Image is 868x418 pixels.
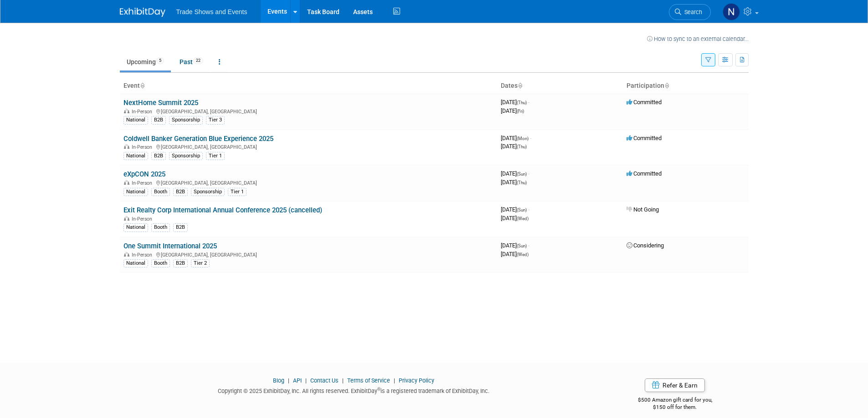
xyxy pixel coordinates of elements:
span: Not Going [627,206,659,213]
div: Sponsorship [191,188,225,196]
span: Committed [627,170,662,177]
a: Privacy Policy [399,377,434,384]
div: B2B [173,259,188,267]
span: In-Person [132,109,155,115]
span: Committed [627,135,662,141]
div: [GEOGRAPHIC_DATA], [GEOGRAPHIC_DATA] [123,179,493,186]
span: (Wed) [517,216,529,221]
div: Booth [151,259,170,267]
span: [DATE] [501,107,524,114]
span: [DATE] [501,215,529,222]
div: National [123,116,148,124]
span: - [528,242,529,249]
span: (Fri) [517,109,524,114]
img: ExhibitDay [120,8,165,17]
span: [DATE] [501,99,529,106]
span: [DATE] [501,135,531,141]
a: Sort by Event Name [140,82,144,89]
span: [DATE] [501,251,529,257]
a: Sort by Participation Type [664,82,669,89]
a: Search [669,4,711,20]
a: NextHome Summit 2025 [123,99,198,107]
span: - [528,99,529,106]
a: Contact Us [310,377,339,384]
span: (Thu) [517,100,527,105]
a: Past22 [173,53,210,71]
a: Exit Realty Corp International Annual Conference 2025 (cancelled) [123,206,322,214]
span: Search [681,9,702,15]
div: B2B [151,116,166,124]
span: In-Person [132,180,155,186]
div: Sponsorship [169,116,203,124]
sup: ® [377,387,380,392]
a: API [293,377,302,384]
span: Trade Shows and Events [176,8,247,15]
div: B2B [173,188,188,196]
img: In-Person Event [124,144,129,149]
a: Coldwell Banker Generation Blue Experience 2025 [123,135,273,143]
th: Event [120,78,497,94]
div: Tier 3 [206,116,225,124]
span: [DATE] [501,242,529,249]
span: Committed [627,99,662,106]
span: (Thu) [517,144,527,149]
div: Tier 1 [228,188,247,196]
a: Upcoming5 [120,53,171,71]
img: In-Person Event [124,180,129,185]
span: | [286,377,292,384]
div: National [123,259,148,267]
a: One Summit International 2025 [123,242,217,250]
span: (Mon) [517,136,529,141]
div: National [123,223,148,232]
span: (Sun) [517,243,527,248]
div: Copyright © 2025 ExhibitDay, Inc. All rights reserved. ExhibitDay is a registered trademark of Ex... [120,385,588,395]
span: 22 [193,57,203,64]
span: In-Person [132,252,155,258]
span: | [340,377,346,384]
a: Terms of Service [347,377,390,384]
span: 5 [156,57,164,64]
div: $500 Amazon gift card for you, [601,390,749,411]
span: - [528,206,529,213]
span: (Sun) [517,171,527,176]
span: [DATE] [501,170,529,177]
img: In-Person Event [124,252,129,257]
div: Booth [151,223,170,232]
a: How to sync to an external calendar... [647,35,749,42]
div: Sponsorship [169,152,203,160]
span: [DATE] [501,143,527,150]
div: National [123,188,148,196]
span: (Sun) [517,207,527,212]
span: - [530,135,531,141]
div: [GEOGRAPHIC_DATA], [GEOGRAPHIC_DATA] [123,143,493,150]
img: Nate McCombs [723,3,740,20]
div: Tier 2 [191,259,210,267]
span: (Wed) [517,252,529,257]
div: National [123,152,148,160]
span: | [391,377,397,384]
span: In-Person [132,144,155,150]
img: In-Person Event [124,216,129,221]
div: [GEOGRAPHIC_DATA], [GEOGRAPHIC_DATA] [123,107,493,115]
span: Considering [627,242,664,249]
span: | [303,377,309,384]
a: Blog [273,377,284,384]
th: Dates [497,78,623,94]
img: In-Person Event [124,109,129,113]
span: (Thu) [517,180,527,185]
div: [GEOGRAPHIC_DATA], [GEOGRAPHIC_DATA] [123,251,493,258]
div: Booth [151,188,170,196]
div: B2B [151,152,166,160]
span: [DATE] [501,206,529,213]
span: - [528,170,529,177]
a: eXpCON 2025 [123,170,165,178]
div: B2B [173,223,188,232]
div: Tier 1 [206,152,225,160]
a: Sort by Start Date [518,82,522,89]
a: Refer & Earn [645,378,705,392]
th: Participation [623,78,749,94]
div: $150 off for them. [601,403,749,411]
span: [DATE] [501,179,527,186]
span: In-Person [132,216,155,222]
